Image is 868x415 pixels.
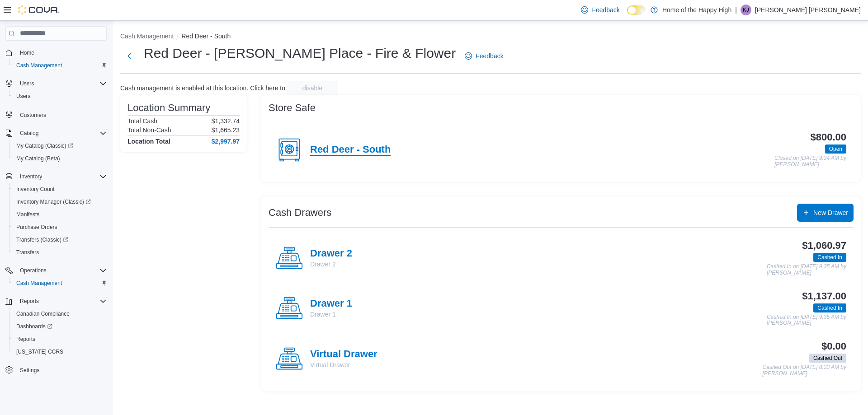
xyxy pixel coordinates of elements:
span: Cashed In [817,253,842,261]
span: Inventory Manager (Classic) [13,196,107,207]
p: Cashed In on [DATE] 9:35 AM by [PERSON_NAME] [767,314,846,326]
span: Inventory Manager (Classic) [16,198,91,205]
p: Drawer 1 [310,310,352,319]
h3: Store Safe [269,103,316,113]
span: Catalog [20,130,38,137]
span: Reports [16,336,35,343]
span: Purchase Orders [13,222,107,233]
span: Cashed In [817,304,842,312]
span: Open [825,145,846,154]
h4: Virtual Drawer [310,349,377,360]
h1: Red Deer - [PERSON_NAME] Place - Fire & Flower [144,44,456,62]
a: Inventory Count [13,184,58,195]
span: Users [20,80,34,87]
span: Customers [16,109,107,120]
a: Customers [16,110,50,121]
span: Home [16,47,107,58]
button: Reports [9,333,110,345]
button: My Catalog (Beta) [9,152,110,165]
span: Transfers (Classic) [13,234,107,245]
span: Users [13,91,107,102]
span: Cashed In [813,303,846,312]
span: Transfers (Classic) [16,236,68,243]
a: Transfers (Classic) [13,234,72,245]
span: My Catalog (Classic) [16,142,73,149]
p: Cash management is enabled at this location. Click here to [120,84,285,92]
h4: Drawer 2 [310,248,352,260]
button: Inventory [2,170,110,183]
span: Open [829,145,842,153]
p: Closed on [DATE] 9:34 AM by [PERSON_NAME] [774,155,846,168]
button: Home [2,46,110,59]
span: Users [16,93,30,100]
h3: Location Summary [127,103,210,113]
button: Users [9,90,110,103]
span: Feedback [476,51,503,61]
a: [US_STATE] CCRS [13,346,67,357]
h4: Drawer 1 [310,298,352,310]
button: Users [2,77,110,90]
span: Cash Management [16,62,62,69]
a: Dashboards [13,321,56,332]
a: My Catalog (Classic) [9,140,110,152]
img: Cova [18,5,59,14]
button: [US_STATE] CCRS [9,345,110,358]
span: Customers [20,112,46,119]
p: Cashed In on [DATE] 9:35 AM by [PERSON_NAME] [767,264,846,276]
span: Reports [16,296,107,307]
span: My Catalog (Beta) [16,155,60,162]
a: Feedback [461,47,507,65]
a: Inventory Manager (Classic) [9,196,110,208]
p: $1,332.74 [212,117,240,125]
span: Settings [20,367,39,374]
span: Washington CCRS [13,346,107,357]
a: Cash Management [13,60,66,71]
button: Manifests [9,208,110,221]
span: Dashboards [16,323,52,330]
span: Cashed Out [809,354,846,363]
p: Cashed Out on [DATE] 8:33 AM by [PERSON_NAME] [763,364,846,377]
span: Cashed Out [813,354,842,362]
button: Canadian Compliance [9,308,110,320]
nav: Complex example [5,42,107,400]
input: Dark Mode [627,5,646,15]
a: Reports [13,334,39,345]
a: Canadian Compliance [13,308,73,319]
button: Customers [2,108,110,121]
span: Manifests [13,209,107,220]
span: disable [302,84,322,93]
span: Cashed In [813,253,846,262]
button: Inventory Count [9,183,110,196]
button: Reports [16,296,42,307]
span: Cash Management [13,60,107,71]
span: Inventory [16,171,107,182]
span: Operations [20,267,47,274]
a: Manifests [13,209,43,220]
button: Cash Management [9,277,110,289]
a: My Catalog (Classic) [13,140,77,151]
p: $1,665.23 [212,126,240,134]
span: Reports [20,298,39,305]
a: Settings [16,365,43,376]
button: Settings [2,364,110,377]
span: Catalog [16,128,107,139]
button: New Drawer [797,204,854,222]
span: New Drawer [813,208,848,217]
span: Cash Management [16,280,62,287]
button: Next [120,47,138,65]
button: Transfers [9,246,110,259]
a: My Catalog (Beta) [13,153,64,164]
span: Cash Management [13,278,107,289]
span: Settings [16,364,107,376]
button: Purchase Orders [9,221,110,233]
h6: Total Non-Cash [127,126,171,134]
span: Canadian Compliance [16,310,70,317]
nav: An example of EuiBreadcrumbs [120,32,861,42]
button: Catalog [16,128,42,139]
a: Home [16,47,38,58]
a: Users [13,91,34,102]
span: KJ [743,5,749,15]
span: Canadian Compliance [13,308,107,319]
a: Transfers (Classic) [9,233,110,246]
